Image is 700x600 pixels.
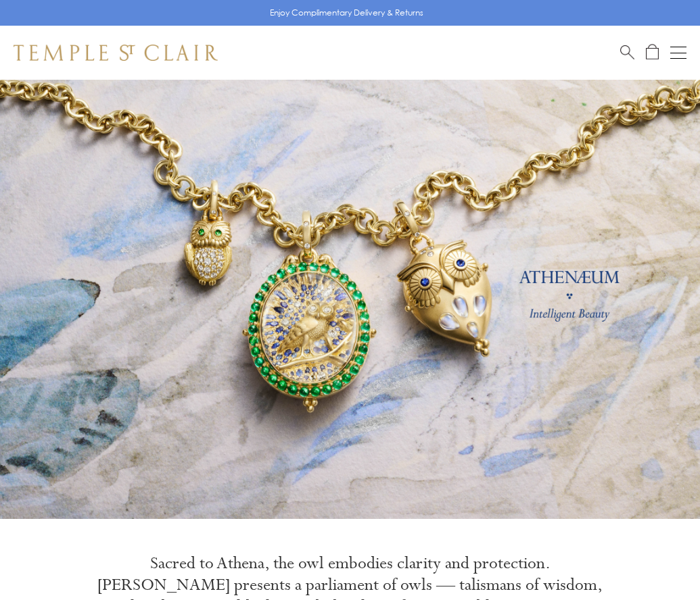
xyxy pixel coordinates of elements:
a: Open Shopping Bag [646,44,659,61]
a: Search [620,44,634,61]
img: Temple St. Clair [14,45,218,61]
p: Enjoy Complimentary Delivery & Returns [270,6,423,20]
button: Open navigation [670,45,686,61]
